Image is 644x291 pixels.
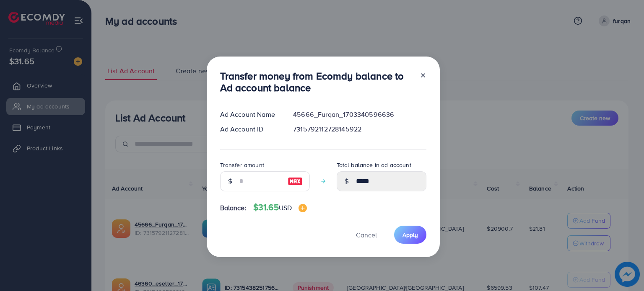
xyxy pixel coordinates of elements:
[286,110,433,119] div: 45666_Furqan_1703340596636
[253,202,307,213] h4: $31.65
[279,203,292,212] span: USD
[299,204,307,212] img: image
[220,203,247,213] span: Balance:
[213,110,287,119] div: Ad Account Name
[345,226,387,244] button: Cancel
[356,230,377,239] span: Cancel
[394,226,426,244] button: Apply
[337,161,411,169] label: Total balance in ad account
[220,70,413,94] h3: Transfer money from Ecomdy balance to Ad account balance
[213,124,287,134] div: Ad Account ID
[288,176,303,186] img: image
[220,161,264,169] label: Transfer amount
[286,124,433,134] div: 7315792112728145922
[402,231,418,239] span: Apply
